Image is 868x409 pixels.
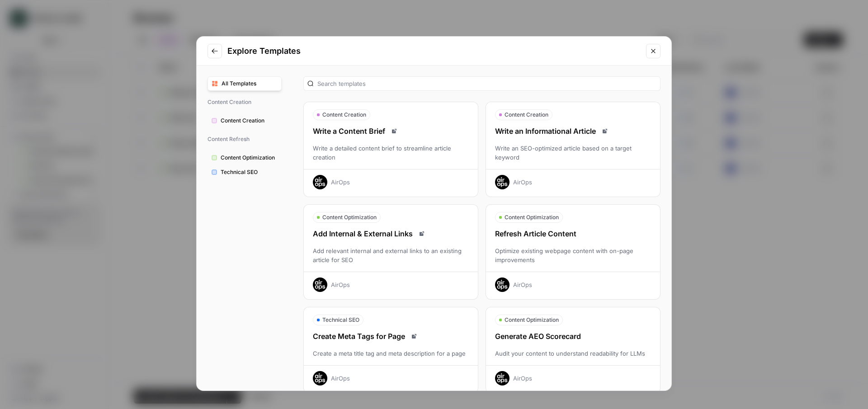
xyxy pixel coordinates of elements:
button: Technical SEOCreate Meta Tags for PageRead docsCreate a meta title tag and meta description for a... [303,307,478,393]
span: Content Creation [505,111,548,119]
span: Content Creation [322,111,366,119]
span: Content Refresh [208,132,282,147]
span: Content Optimization [322,213,377,221]
span: Content Optimization [505,213,559,221]
div: AirOps [331,374,350,383]
div: Audit your content to understand readability for LLMs [486,349,660,358]
span: All Templates [222,80,278,88]
input: Search templates [317,79,656,88]
span: Technical SEO [221,168,278,176]
div: Refresh Article Content [486,228,660,239]
div: Generate AEO Scorecard [486,331,660,342]
div: Add Internal & External Links [304,228,478,239]
button: Content Creation [208,113,282,128]
div: AirOps [331,178,350,187]
button: Content CreationWrite an Informational ArticleRead docsWrite an SEO-optimized article based on a ... [486,102,660,197]
div: Write an Informational Article [486,126,660,136]
span: Content Optimization [505,316,559,324]
button: Content OptimizationGenerate AEO ScorecardAudit your content to understand readability for LLMsAi... [486,307,660,393]
a: Read docs [389,126,400,136]
div: Write a Content Brief [304,126,478,136]
div: AirOps [331,280,350,289]
button: Go to previous step [208,44,222,58]
div: AirOps [513,280,532,289]
button: Content Optimization [208,150,282,165]
div: Write an SEO-optimized article based on a target keyword [486,144,660,162]
a: Read docs [409,331,420,342]
button: Close modal [646,44,660,58]
button: All Templates [208,76,282,91]
span: Content Optimization [221,154,278,162]
div: Create Meta Tags for Page [304,331,478,342]
span: Content Creation [221,117,278,125]
div: Write a detailed content brief to streamline article creation [304,144,478,162]
div: AirOps [513,374,532,383]
div: Create a meta title tag and meta description for a page [304,349,478,358]
a: Read docs [599,126,610,136]
button: Content CreationWrite a Content BriefRead docsWrite a detailed content brief to streamline articl... [303,102,478,197]
div: AirOps [513,178,532,187]
a: Read docs [416,228,427,239]
h2: Explore Templates [227,45,641,57]
div: Add relevant internal and external links to an existing article for SEO [304,246,478,264]
span: Technical SEO [322,316,359,324]
button: Technical SEO [208,165,282,179]
span: Content Creation [208,94,282,110]
div: Optimize existing webpage content with on-page improvements [486,246,660,264]
button: Content OptimizationRefresh Article ContentOptimize existing webpage content with on-page improve... [486,204,660,300]
button: Content OptimizationAdd Internal & External LinksRead docsAdd relevant internal and external link... [303,204,478,300]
